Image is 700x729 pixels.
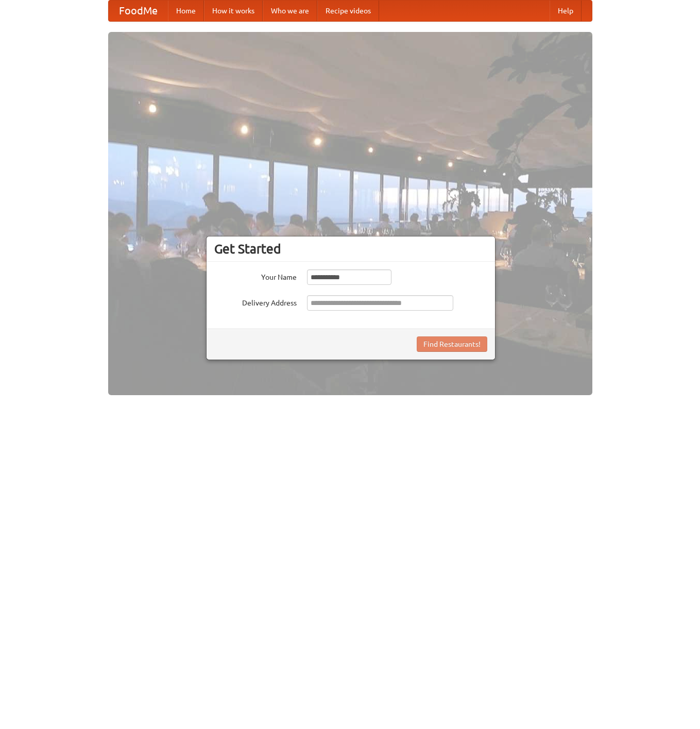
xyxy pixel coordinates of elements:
[168,1,204,21] a: Home
[214,241,487,257] h3: Get Started
[317,1,379,21] a: Recipe videos
[204,1,263,21] a: How it works
[109,1,168,21] a: FoodMe
[550,1,582,21] a: Help
[214,295,297,308] label: Delivery Address
[417,336,487,352] button: Find Restaurants!
[214,269,297,282] label: Your Name
[263,1,317,21] a: Who we are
